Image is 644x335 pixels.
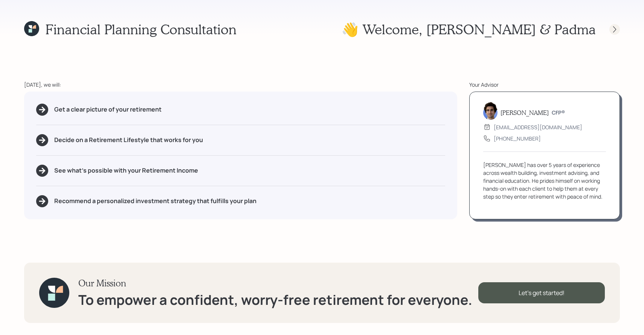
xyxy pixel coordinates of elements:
[494,135,541,142] div: [PHONE_NUMBER]
[54,106,162,113] h5: Get a clear picture of your retirement
[478,282,605,303] div: Let's get started!
[54,197,256,205] h5: Recommend a personalized investment strategy that fulfills your plan
[483,102,497,120] img: harrison-schaefer-headshot-2.png
[24,81,457,89] div: [DATE], we will:
[483,161,606,200] div: [PERSON_NAME] has over 5 years of experience across wealth building, investment advising, and fin...
[342,21,596,37] h1: 👋 Welcome , [PERSON_NAME] & Padma
[78,278,472,289] h3: Our Mission
[54,167,198,174] h5: See what's possible with your Retirement Income
[469,81,620,89] div: Your Advisor
[78,292,472,308] h1: To empower a confident, worry-free retirement for everyone.
[54,136,203,144] h5: Decide on a Retirement Lifestyle that works for you
[501,109,549,116] h5: [PERSON_NAME]
[494,123,582,131] div: [EMAIL_ADDRESS][DOMAIN_NAME]
[45,21,237,37] h1: Financial Planning Consultation
[552,110,565,116] h6: CFP®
